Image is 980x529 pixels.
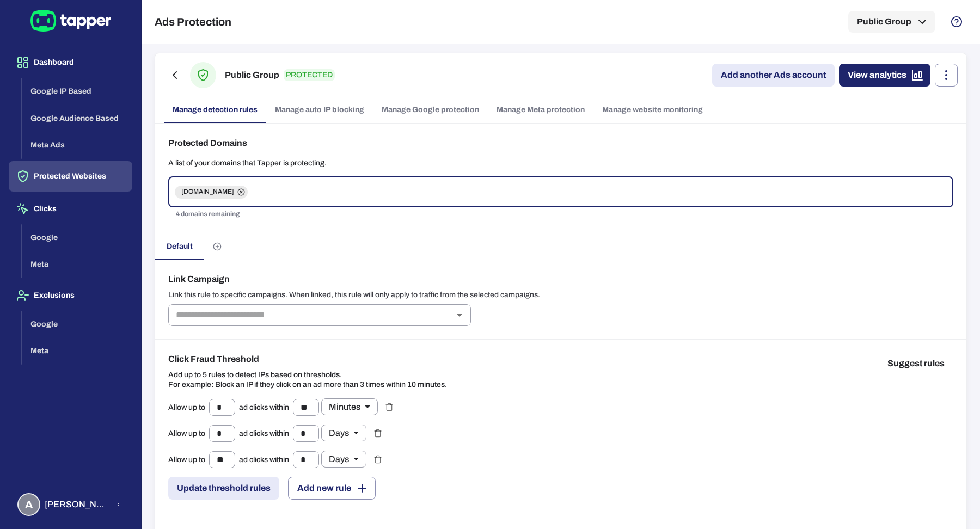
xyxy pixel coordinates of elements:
button: Update threshold rules [168,477,279,500]
div: Minutes [321,398,378,415]
p: Add up to 5 rules to detect IPs based on thresholds. For example: Block an IP if they click on an... [168,370,447,390]
div: Allow up to ad clicks within [168,451,366,468]
button: Create custom rules [204,233,230,260]
a: Meta [22,346,132,355]
button: Public Group [848,11,935,33]
a: Meta Ads [22,140,132,149]
a: Google [22,318,132,328]
h5: Ads Protection [155,15,231,28]
button: Google IP Based [22,78,132,105]
h6: Public Group [225,69,279,82]
button: Google [22,311,132,338]
button: Suggest rules [879,353,953,374]
p: A list of your domains that Tapper is protecting. [168,158,953,168]
button: Google Audience Based [22,105,132,132]
button: Meta [22,251,132,278]
button: Meta [22,337,132,365]
a: Manage auto IP blocking [266,97,373,123]
span: [DOMAIN_NAME] [175,188,241,196]
a: Manage Google protection [373,97,488,123]
button: Open [452,307,467,323]
button: Google [22,224,132,251]
a: Clicks [9,204,132,213]
a: Manage Meta protection [488,97,593,123]
div: Days [321,425,366,441]
p: PROTECTED [284,69,335,81]
h6: Click Fraud Threshold [168,353,447,366]
a: Protected Websites [9,171,132,180]
a: Google [22,232,132,241]
span: [PERSON_NAME] [PERSON_NAME] Koutsogianni [45,499,109,510]
a: Manage detection rules [164,97,266,123]
button: Clicks [9,194,132,224]
span: Default [167,242,193,251]
a: Exclusions [9,290,132,299]
div: A [17,493,40,516]
a: Add another Ads account [712,64,835,87]
button: Protected Websites [9,161,132,192]
button: Add new rule [288,477,376,500]
div: Days [321,451,366,468]
div: Allow up to ad clicks within [168,398,378,416]
button: A[PERSON_NAME] [PERSON_NAME] Koutsogianni [9,489,132,520]
button: Dashboard [9,47,132,78]
h6: Link Campaign [168,273,953,286]
div: Allow up to ad clicks within [168,425,366,442]
a: View analytics [839,64,930,87]
div: [DOMAIN_NAME] [175,186,248,199]
h6: Protected Domains [168,137,953,150]
button: Meta Ads [22,132,132,159]
p: Link this rule to specific campaigns. When linked, this rule will only apply to traffic from the ... [168,290,953,300]
a: Dashboard [9,57,132,66]
a: Google Audience Based [22,113,132,122]
a: Manage website monitoring [593,97,712,123]
button: Exclusions [9,280,132,311]
a: Meta [22,259,132,268]
p: 4 domains remaining [176,209,946,220]
a: Google IP Based [22,86,132,95]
